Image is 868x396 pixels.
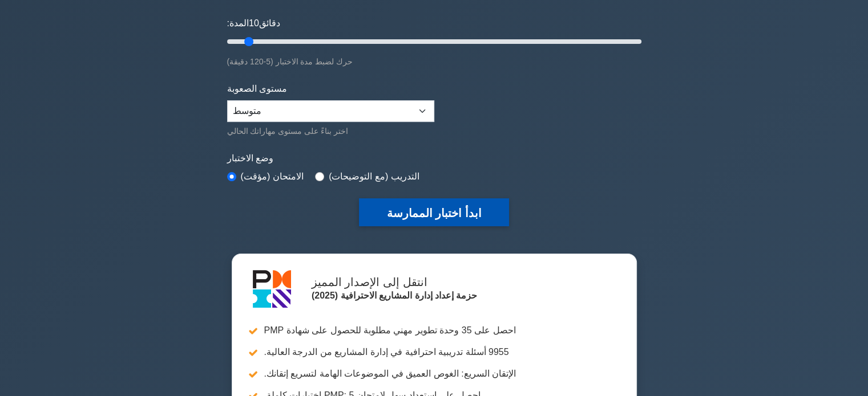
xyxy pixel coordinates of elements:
button: ابدأ اختبار الممارسة [359,198,508,226]
font: 10 [249,18,259,28]
font: ابدأ اختبار الممارسة [386,207,481,219]
font: التدريب (مع التوضيحات) [329,172,419,181]
font: اختر بناءً على مستوى مهاراتك الحالي [227,126,348,136]
font: حرك لضبط مدة الاختبار (5-120 دقيقة) [227,57,353,66]
font: دقائق [259,18,280,28]
font: وضع الاختبار [227,153,273,163]
font: الامتحان (مؤقت) [241,172,304,181]
font: المدة: [227,18,249,28]
font: مستوى الصعوبة [227,84,287,93]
